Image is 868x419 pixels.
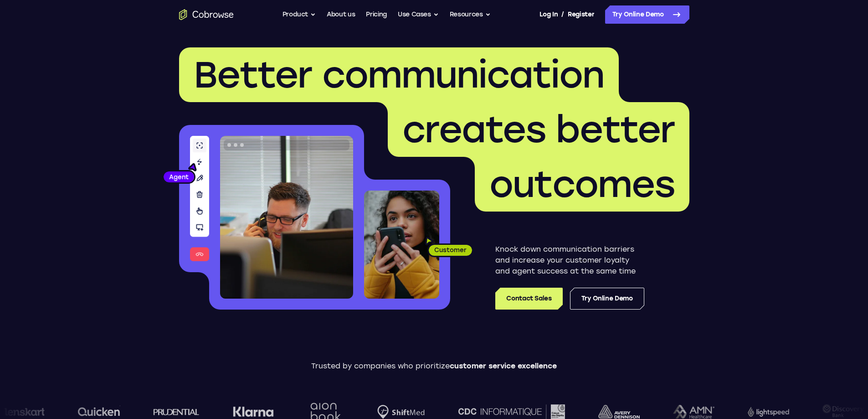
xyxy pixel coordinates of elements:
[194,53,604,97] span: Better communication
[220,136,353,299] img: A customer support agent talking on the phone
[539,5,558,24] a: Log In
[179,9,234,20] a: Go to the home page
[495,288,562,310] a: Contact Sales
[154,408,200,415] img: prudential
[450,362,557,370] span: customer service excellence
[364,191,439,299] img: A customer holding their phone
[598,405,640,419] img: avery-dennison
[570,288,644,310] a: Try Online Demo
[233,406,274,417] img: Klarna
[366,5,387,24] a: Pricing
[327,5,355,24] a: About us
[282,5,316,24] button: Product
[402,108,675,151] span: creates better
[561,9,564,20] span: /
[458,404,565,419] img: CDC Informatique
[673,405,714,419] img: AMN Healthcare
[605,5,689,24] a: Try Online Demo
[568,5,594,24] a: Register
[495,244,644,277] p: Knock down communication barriers and increase your customer loyalty and agent success at the sam...
[398,5,439,24] button: Use Cases
[450,5,491,24] button: Resources
[489,162,675,206] span: outcomes
[377,405,425,419] img: Shiftmed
